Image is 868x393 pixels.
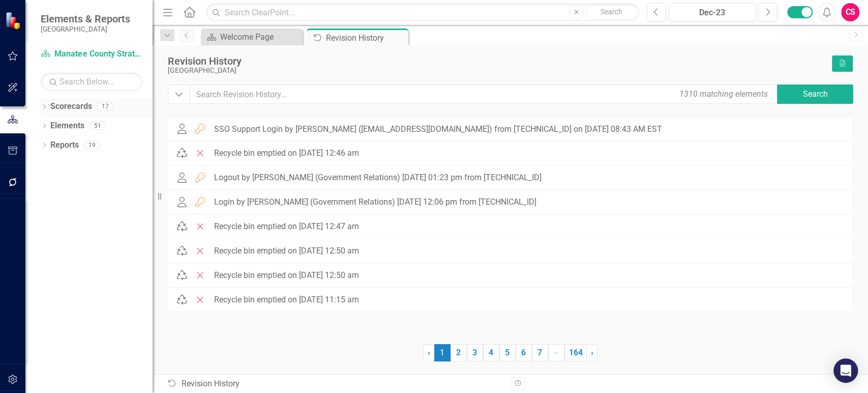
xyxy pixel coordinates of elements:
[41,25,130,33] small: [GEOGRAPHIC_DATA]
[214,149,359,158] div: Recycle bin emptied on [DATE] 12:46 am
[41,13,130,25] span: Elements & Reports
[168,67,827,74] div: [GEOGRAPHIC_DATA]
[97,102,113,111] div: 17
[841,3,859,21] button: CS
[586,5,637,19] button: Search
[167,378,502,390] div: Revision History
[677,86,770,103] div: 1310 matching elements
[833,358,858,383] div: Open Intercom Messenger
[41,73,142,91] input: Search Below...
[483,344,499,361] a: 4
[777,85,853,104] button: Search
[564,344,587,361] a: 164
[214,271,359,280] div: Recycle bin emptied on [DATE] 12:50 am
[168,55,827,67] div: Revision History
[214,173,542,182] div: Logout by [PERSON_NAME] (Government Relations) [DATE] 01:23 pm from [TECHNICAL_ID]
[434,344,451,361] span: 1
[467,344,483,361] a: 3
[190,85,779,104] input: Search Revision History...
[516,344,532,361] a: 6
[206,4,639,21] input: Search ClearPoint...
[214,222,359,231] div: Recycle bin emptied on [DATE] 12:47 am
[214,125,662,134] div: SSO Support Login by [PERSON_NAME] ([EMAIL_ADDRESS][DOMAIN_NAME]) from [TECHNICAL_ID] on [DATE] 0...
[532,344,548,361] a: 7
[214,295,359,304] div: Recycle bin emptied on [DATE] 11:15 am
[672,7,752,19] div: Dec-23
[5,12,23,30] img: ClearPoint Strategy
[50,120,84,132] a: Elements
[601,8,622,16] span: Search
[428,348,430,357] span: ‹
[220,31,300,43] div: Welcome Page
[669,3,756,21] button: Dec-23
[84,141,100,149] div: 19
[50,139,79,151] a: Reports
[50,101,92,113] a: Scorecards
[214,198,536,207] div: Login by [PERSON_NAME] (Government Relations) [DATE] 12:06 pm from [TECHNICAL_ID]
[326,32,406,44] div: Revision History
[499,344,516,361] a: 5
[451,344,467,361] a: 2
[214,246,359,256] div: Recycle bin emptied on [DATE] 12:50 am
[89,122,106,130] div: 51
[41,48,142,60] a: Manatee County Strategic Plan
[203,31,300,43] a: Welcome Page
[591,348,593,357] span: ›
